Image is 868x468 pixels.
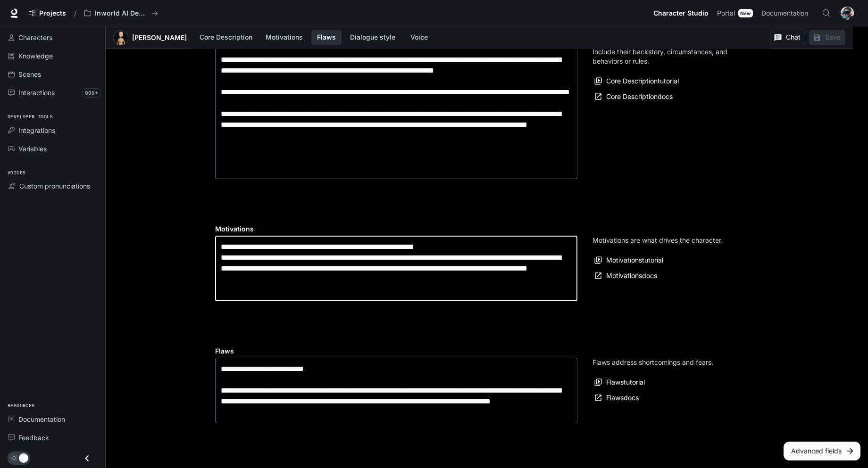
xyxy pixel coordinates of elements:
button: Core Description [195,30,257,45]
button: Motivationstutorial [593,253,666,268]
a: Character Studio [650,4,712,23]
p: Inworld AI Demos [95,9,148,17]
div: Flaws [215,358,577,423]
button: Dialogue style [345,30,400,45]
p: Motivations are what drives the character. [593,236,723,245]
button: Core Descriptiontutorial [593,74,681,89]
span: Dark mode toggle [19,452,28,463]
button: Advanced fields [784,442,860,460]
button: Motivations [261,30,308,45]
a: Documentation [758,4,815,23]
span: Character Studio [653,8,709,19]
span: Portal [717,8,735,19]
span: Custom pronunciations [19,181,90,191]
h4: Flaws [215,346,577,356]
button: All workspaces [80,4,162,23]
div: New [738,9,753,17]
a: Characters [4,29,101,46]
a: Go to projects [25,4,70,23]
button: Close drawer [76,449,98,468]
span: Scenes [18,69,41,79]
button: Flaws [311,30,342,45]
a: [PERSON_NAME] [132,34,187,41]
a: Integrations [4,122,101,139]
span: Knowledge [18,51,53,61]
a: Scenes [4,66,101,82]
a: Interactions [4,84,101,101]
div: / [70,8,80,18]
p: Core Description is your character's foundation. Include their backstory, circumstances, and beha... [593,38,743,66]
button: Voice [404,30,434,45]
a: Motivationsdocs [593,268,659,284]
img: User avatar [841,7,854,20]
span: Documentation [18,414,65,424]
p: Flaws address shortcomings and fears. [593,358,713,367]
a: Knowledge [4,48,101,64]
button: User avatar [838,4,857,23]
a: Variables [4,140,101,157]
a: Custom pronunciations [4,178,101,194]
span: Documentation [761,8,808,19]
a: Flawsdocs [593,390,641,406]
a: Core Descriptiondocs [593,89,675,105]
span: Integrations [18,125,55,135]
button: Flawstutorial [593,375,647,390]
a: Documentation [4,411,101,427]
div: Avatar image [113,30,128,45]
h4: Motivations [215,224,577,234]
span: Characters [18,33,52,42]
button: Open character avatar dialog [113,30,128,45]
span: Interactions [18,88,55,98]
button: Open Command Menu [817,4,836,23]
span: Feedback [18,433,49,443]
span: Variables [18,144,47,154]
span: Projects [39,9,66,17]
span: 999+ [82,88,101,98]
button: Chat [770,30,805,45]
a: PortalNew [713,4,757,23]
a: Feedback [4,429,101,446]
